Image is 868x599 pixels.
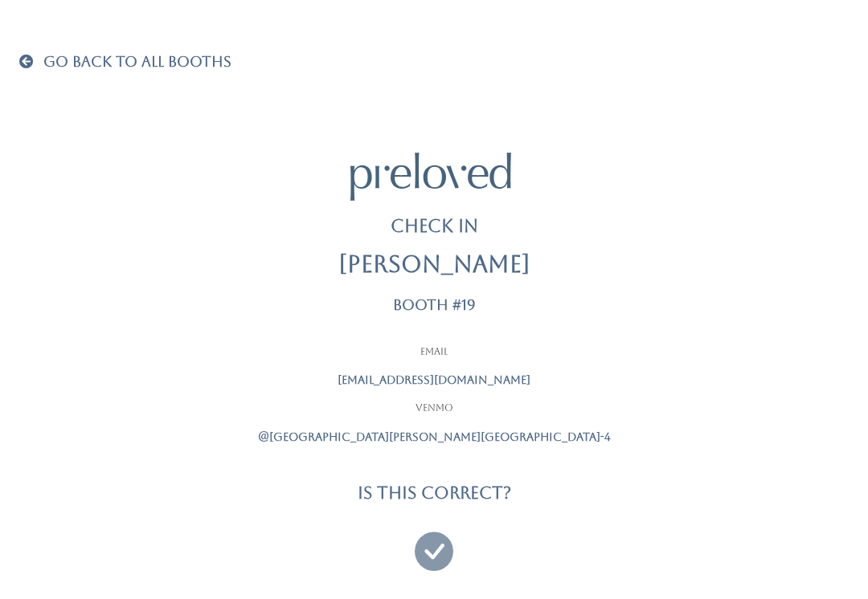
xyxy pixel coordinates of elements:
p: Email [233,345,635,360]
p: Venmo [233,401,635,416]
p: Booth #19 [393,297,476,313]
p: @[GEOGRAPHIC_DATA][PERSON_NAME][GEOGRAPHIC_DATA]-4 [233,429,635,446]
h4: Is this correct? [358,483,511,502]
p: [EMAIL_ADDRESS][DOMAIN_NAME] [233,372,635,389]
span: Go Back To All Booths [43,53,231,70]
img: preloved logo [350,153,511,200]
h2: [PERSON_NAME] [338,252,530,278]
a: Go Back To All Booths [19,55,231,71]
p: Check In [391,214,478,239]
